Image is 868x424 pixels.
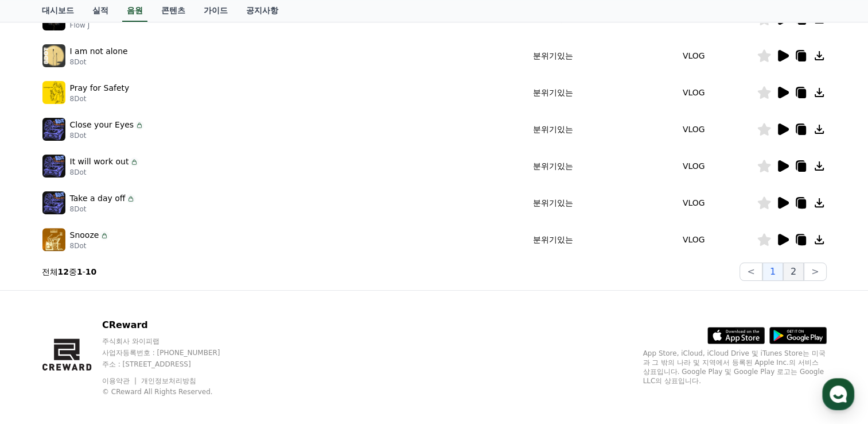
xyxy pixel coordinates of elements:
[70,94,130,103] p: 8Dot
[631,184,757,221] td: VLOG
[102,318,242,332] p: CReward
[148,329,220,357] a: 설정
[631,221,757,258] td: VLOG
[475,221,630,258] td: 분위기있는
[70,82,130,94] p: Pray for Safety
[42,81,65,104] img: music
[3,329,76,357] a: 홈
[739,263,762,281] button: <
[475,74,630,111] td: 분위기있는
[70,205,136,214] p: 8Dot
[85,267,96,276] strong: 10
[102,360,242,369] p: 주소 : [STREET_ADDRESS]
[102,348,242,357] p: 사업자등록번호 : [PHONE_NUMBER]
[177,346,191,355] span: 설정
[631,74,757,111] td: VLOG
[783,263,804,281] button: 2
[42,44,65,67] img: music
[42,155,65,178] img: music
[42,228,65,251] img: music
[475,184,630,221] td: 분위기있는
[70,241,110,250] p: 8Dot
[70,119,134,131] p: Close your Eyes
[631,37,757,74] td: VLOG
[58,267,69,276] strong: 12
[102,387,242,396] p: © CReward All Rights Reserved.
[475,111,630,148] td: 분위기있는
[102,337,242,346] p: 주식회사 와이피랩
[70,57,128,67] p: 8Dot
[105,346,119,356] span: 대화
[70,192,126,205] p: Take a day off
[70,131,145,140] p: 8Dot
[70,45,128,57] p: I am not alone
[42,266,97,277] p: 전체 중 -
[141,377,196,385] a: 개인정보처리방침
[631,111,757,148] td: VLOG
[76,329,148,357] a: 대화
[70,229,99,241] p: Snooze
[42,118,65,141] img: music
[102,377,138,385] a: 이용약관
[42,191,65,214] img: music
[631,148,757,184] td: VLOG
[762,263,783,281] button: 1
[643,349,827,386] p: App Store, iCloud, iCloud Drive 및 iTunes Store는 미국과 그 밖의 나라 및 지역에서 등록된 Apple Inc.의 서비스 상표입니다. Goo...
[36,346,43,355] span: 홈
[475,148,630,184] td: 분위기있는
[475,37,630,74] td: 분위기있는
[804,263,826,281] button: >
[70,168,139,177] p: 8Dot
[70,21,129,30] p: Flow J
[70,156,129,168] p: It will work out
[77,267,83,276] strong: 1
